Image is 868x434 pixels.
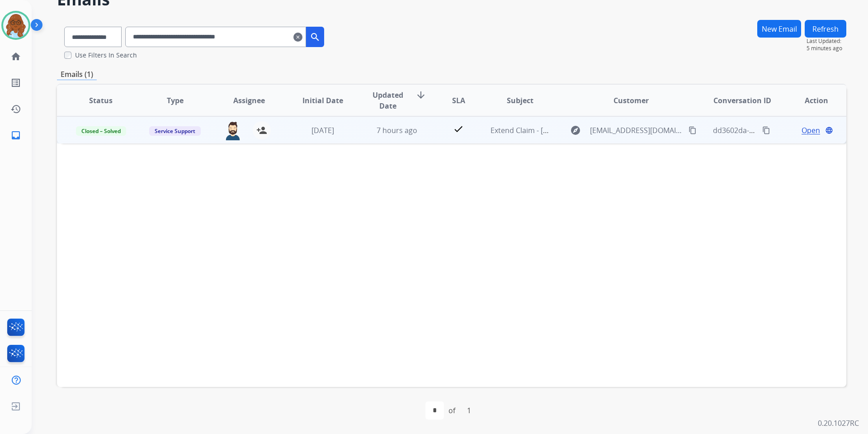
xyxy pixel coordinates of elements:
[452,95,465,106] span: SLA
[460,401,478,420] div: 1
[233,95,265,106] span: Assignee
[689,126,697,134] mat-icon: content_copy
[590,125,683,136] span: [EMAIL_ADDRESS][DOMAIN_NAME]
[453,124,464,134] mat-icon: check
[10,77,21,88] mat-icon: list_alt
[75,51,137,60] label: Use Filters In Search
[415,90,426,100] mat-icon: arrow_downward
[311,125,334,135] span: [DATE]
[613,95,649,106] span: Customer
[818,418,859,429] p: 0.20.1027RC
[772,85,846,116] th: Action
[167,95,184,106] span: Type
[10,130,21,141] mat-icon: inbox
[368,90,409,111] span: Updated Date
[507,95,533,106] span: Subject
[713,95,771,106] span: Conversation ID
[256,125,267,136] mat-icon: person_add
[302,95,343,106] span: Initial Date
[762,126,770,134] mat-icon: content_copy
[310,32,321,43] mat-icon: search
[149,126,201,136] span: Service Support
[377,125,417,135] span: 7 hours ago
[3,13,28,38] img: avatar
[10,51,21,62] mat-icon: home
[807,38,846,45] span: Last Updated:
[448,405,455,416] div: of
[757,20,801,38] button: New Email
[825,126,833,134] mat-icon: language
[802,125,820,136] span: Open
[76,126,126,136] span: Closed – Solved
[89,95,113,106] span: Status
[713,125,855,135] span: dd3602da-4614-4380-989e-9b662a583ebb
[10,104,21,114] mat-icon: history
[805,20,846,38] button: Refresh
[570,125,581,136] mat-icon: explore
[224,121,242,140] img: agent-avatar
[57,69,97,80] p: Emails (1)
[807,45,846,52] span: 5 minutes ago
[491,125,774,135] span: Extend Claim - [PERSON_NAME] - Claim ID: 47cd593d-b801-4e76-a118-dba90bf2b388
[293,32,302,43] mat-icon: clear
